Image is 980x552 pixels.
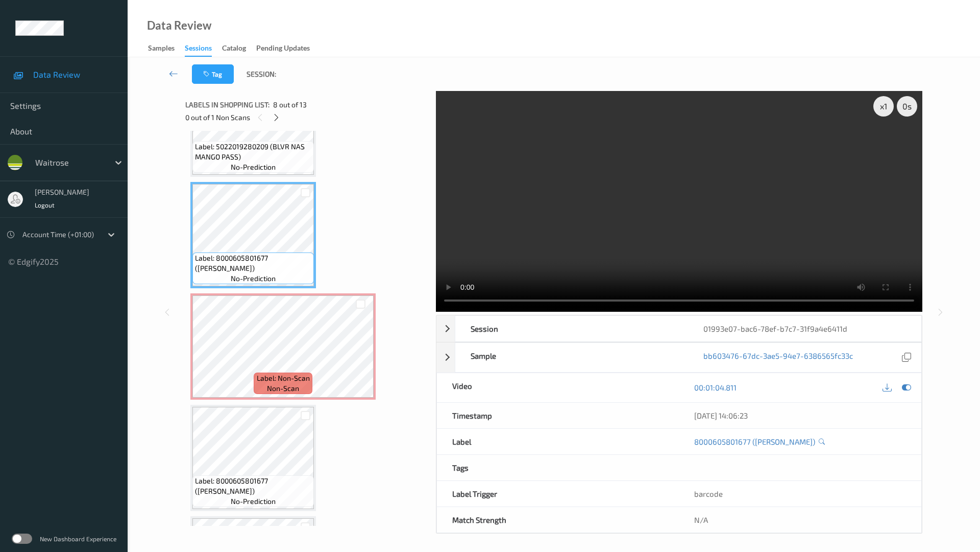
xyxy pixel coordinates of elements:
[455,343,689,372] div: Sample
[256,43,310,56] div: Pending Updates
[688,316,921,341] div: 01993e07-bac6-78ef-b7c7-31f9a4e6411d
[192,64,234,84] button: Tag
[256,41,320,56] a: Pending Updates
[873,96,894,117] div: x 1
[273,100,307,110] span: 8 out of 13
[257,373,310,383] span: Label: Non-Scan
[694,410,906,421] div: [DATE] 14:06:23
[222,43,246,56] div: Catalog
[147,20,211,31] div: Data Review
[437,481,679,507] div: Label Trigger
[679,481,921,507] div: barcode
[231,273,276,284] span: no-prediction
[195,253,311,273] span: Label: 8000605801677 ([PERSON_NAME])
[437,403,679,428] div: Timestamp
[195,476,311,496] span: Label: 8000605801677 ([PERSON_NAME])
[437,455,679,480] div: Tags
[185,43,212,57] div: Sessions
[694,436,815,447] a: 8000605801677 ([PERSON_NAME])
[195,142,311,162] span: Label: 5022019280209 (BLVR NAS MANGO PASS)
[231,496,276,507] span: no-prediction
[437,373,679,402] div: Video
[148,43,175,56] div: Samples
[437,429,679,454] div: Label
[222,41,256,56] a: Catalog
[679,507,921,533] div: N/A
[247,69,276,79] span: Session:
[436,342,922,373] div: Samplebb603476-67dc-3ae5-94e7-6386565fc33c
[703,351,853,364] a: bb603476-67dc-3ae5-94e7-6386565fc33c
[267,383,299,394] span: non-scan
[231,162,276,172] span: no-prediction
[185,41,222,57] a: Sessions
[455,316,689,341] div: Session
[437,507,679,533] div: Match Strength
[897,96,917,117] div: 0 s
[436,315,922,342] div: Session01993e07-bac6-78ef-b7c7-31f9a4e6411d
[694,382,737,393] a: 00:01:04.811
[185,100,269,110] span: Labels in shopping list:
[148,41,185,56] a: Samples
[185,111,429,124] div: 0 out of 1 Non Scans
